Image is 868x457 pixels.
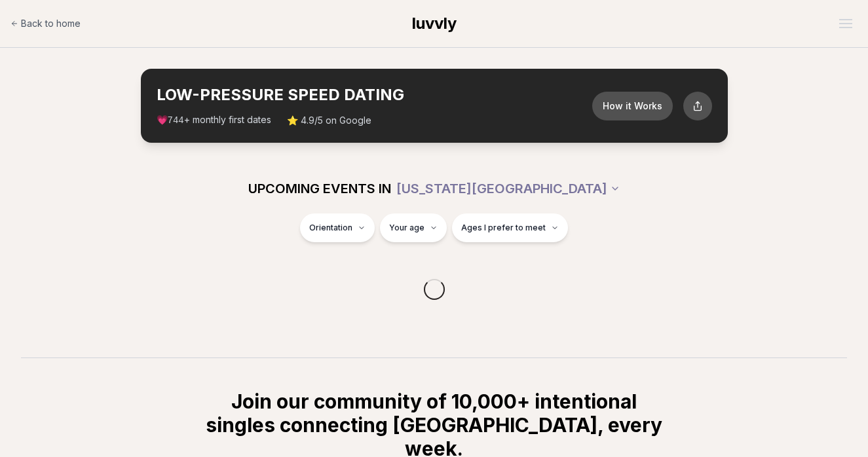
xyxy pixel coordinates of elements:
span: UPCOMING EVENTS IN [248,179,391,198]
button: Ages I prefer to meet [452,213,568,242]
span: 💗 + monthly first dates [157,113,271,127]
a: luvvly [412,13,457,34]
span: ⭐ 4.9/5 on Google [287,114,371,127]
button: Open menu [834,14,858,33]
span: Your age [389,223,425,233]
button: Orientation [300,213,375,242]
span: Orientation [309,223,352,233]
span: 744 [168,115,184,126]
span: Back to home [21,17,81,30]
a: Back to home [10,10,81,37]
button: Your age [380,213,447,242]
span: Ages I prefer to meet [461,223,546,233]
button: How it Works [592,92,673,120]
span: luvvly [412,14,457,33]
button: [US_STATE][GEOGRAPHIC_DATA] [396,174,620,203]
h2: LOW-PRESSURE SPEED DATING [157,84,592,105]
